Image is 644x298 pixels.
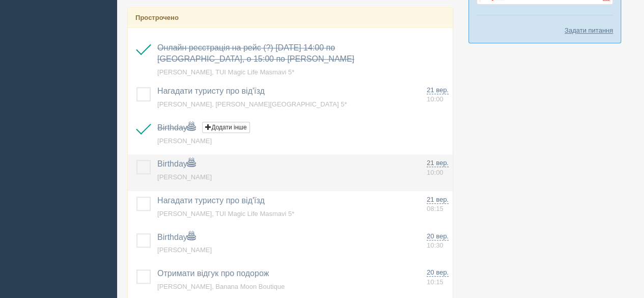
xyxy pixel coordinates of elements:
[157,68,294,76] a: [PERSON_NAME], TUI Magic Life Masmavi 5*
[157,87,265,95] a: Нагадати туристу про від'їзд
[157,283,285,290] a: [PERSON_NAME], Banana Moon Boutique
[157,43,354,64] a: Онлайн реєстрація на рейс (?) [DATE] 14:00 по [GEOGRAPHIC_DATA], о 15:00 по [PERSON_NAME]
[135,14,179,21] b: Прострочено
[427,241,443,249] span: 10:30
[427,195,449,214] a: 21 вер. 08:15
[427,278,443,286] span: 10:15
[427,268,449,287] a: 20 вер. 10:15
[157,137,212,145] a: [PERSON_NAME]
[157,159,195,168] a: Birthday
[157,196,265,205] a: Нагадати туристу про від'їзд
[157,233,195,241] a: Birthday
[157,123,195,132] a: Birthday
[427,169,443,176] span: 10:00
[427,196,449,204] span: 21 вер.
[157,100,347,108] a: [PERSON_NAME], [PERSON_NAME][GEOGRAPHIC_DATA] 5*
[202,122,249,133] button: Додати інше
[565,25,613,35] a: Задати питання
[427,205,443,212] span: 08:15
[157,173,212,181] a: [PERSON_NAME]
[427,232,449,240] span: 20 вер.
[427,268,449,277] span: 20 вер.
[427,86,449,104] a: 21 вер. 10:00
[427,232,449,251] a: 20 вер. 10:30
[427,159,449,167] span: 21 вер.
[157,246,212,254] a: [PERSON_NAME]
[427,158,449,177] a: 21 вер. 10:00
[157,269,269,278] a: Отримати відгук про подорож
[427,86,449,94] span: 21 вер.
[157,210,294,218] a: [PERSON_NAME], TUI Magic Life Masmavi 5*
[427,95,443,103] span: 10:00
